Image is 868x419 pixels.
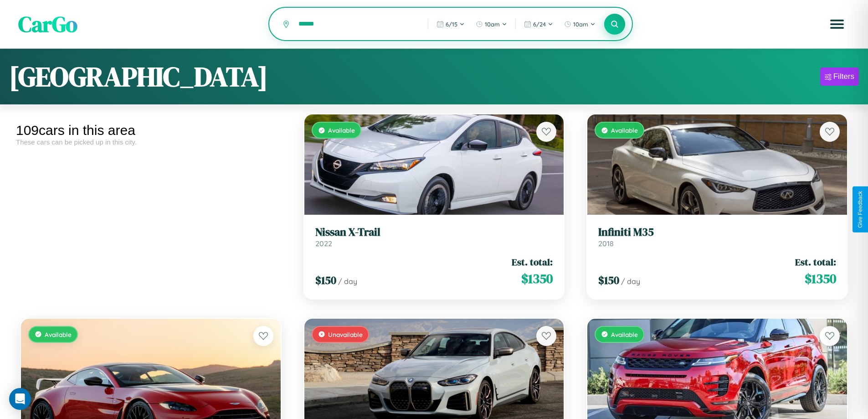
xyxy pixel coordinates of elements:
span: / day [338,277,357,286]
span: 10am [573,21,588,28]
button: 6/15 [432,17,469,31]
h3: Nissan X-Trail [315,226,553,239]
span: $ 150 [315,273,336,288]
span: CarGo [18,9,77,39]
button: Open menu [824,11,850,37]
span: Unavailable [328,331,363,338]
span: Available [328,126,355,134]
span: Available [611,126,638,134]
a: Nissan X-Trail2022 [315,226,553,248]
span: 2022 [315,239,332,248]
div: 109 cars in this area [16,123,286,138]
span: $ 150 [598,273,619,288]
div: Filters [833,72,854,81]
div: Open Intercom Messenger [9,388,31,410]
span: 6 / 15 [446,21,457,28]
span: 6 / 24 [533,21,546,28]
button: 10am [471,17,512,31]
div: These cars can be picked up in this city. [16,138,286,146]
span: Available [611,331,638,338]
span: Est. total: [795,255,836,269]
h3: Infiniti M35 [598,226,836,239]
span: / day [621,277,640,286]
span: $ 1350 [521,269,553,288]
span: $ 1350 [805,269,836,288]
h1: [GEOGRAPHIC_DATA] [9,58,268,95]
button: 10am [560,17,600,31]
span: 10am [485,21,500,28]
span: 2018 [598,239,614,248]
div: Give Feedback [857,191,863,228]
button: 6/24 [519,17,558,31]
a: Infiniti M352018 [598,226,836,248]
span: Available [45,331,72,338]
button: Filters [820,67,859,86]
span: Est. total: [512,255,553,269]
